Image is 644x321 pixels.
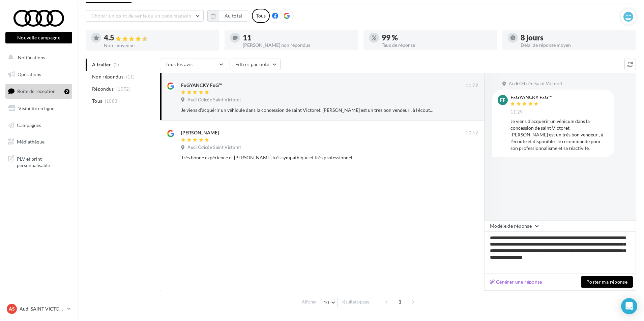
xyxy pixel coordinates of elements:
[382,34,492,41] div: 99 %
[382,43,492,47] div: Taux de réponse
[17,88,56,94] span: Boîte de réception
[18,105,54,111] span: Visibilité en ligne
[219,10,248,22] button: Au total
[5,32,72,43] button: Nouvelle campagne
[581,276,633,288] button: Poster ma réponse
[230,59,281,70] button: Filtrer par note
[466,83,478,89] span: 11:29
[4,152,74,171] a: PLV et print personnalisable
[187,145,241,151] span: Audi Odicée Saint Victoret
[181,154,434,161] div: Très bonne expérience et [PERSON_NAME] très sympathique et très professionnel
[17,139,45,145] span: Médiathèque
[466,130,478,136] span: 10:42
[509,81,562,87] span: Audi Odicée Saint Victoret
[252,9,270,23] div: Tous
[116,86,130,92] span: (1072)
[4,101,74,116] a: Visibilité en ligne
[394,296,405,307] span: 1
[302,299,317,305] span: Afficher
[160,59,227,70] button: Tous les avis
[181,129,219,136] div: [PERSON_NAME]
[4,67,74,82] a: Opérations
[17,122,41,128] span: Campagnes
[4,51,71,65] button: Notifications
[166,61,193,67] span: Tous les avis
[91,13,191,19] span: Choisir un point de vente ou un code magasin
[4,118,74,132] a: Campagnes
[18,55,45,60] span: Notifications
[64,89,69,94] div: 2
[510,109,523,115] span: 11:29
[17,154,69,169] span: PLV et print personnalisable
[18,71,41,77] span: Opérations
[487,278,545,286] button: Générer une réponse
[207,10,248,22] button: Au total
[104,34,214,42] div: 4.5
[500,97,505,103] span: FF
[20,306,64,312] p: Audi SAINT VICTORET
[4,135,74,149] a: Médiathèque
[342,299,370,305] span: résultats/page
[484,220,543,232] button: Modèle de réponse
[621,298,637,314] div: Open Intercom Messenger
[9,306,15,312] span: AS
[181,107,434,114] div: Je viens d’acquérir un véhicule dans la concession de saint Victoret. [PERSON_NAME] est un très b...
[510,95,552,100] div: FxGYANCKY FxG™
[243,43,353,47] div: [PERSON_NAME] non répondus
[324,300,329,305] span: 10
[181,82,222,89] div: FxGYANCKY FxG™
[521,43,631,47] div: Délai de réponse moyen
[92,98,102,104] span: Tous
[321,298,338,307] button: 10
[243,34,353,41] div: 11
[92,86,114,92] span: Répondus
[4,84,74,98] a: Boîte de réception2
[510,118,609,152] div: Je viens d’acquérir un véhicule dans la concession de saint Victoret. [PERSON_NAME] est un très b...
[92,73,123,80] span: Non répondus
[105,98,119,104] span: (1083)
[521,34,631,41] div: 8 jours
[86,10,204,22] button: Choisir un point de vente ou un code magasin
[187,97,241,103] span: Audi Odicée Saint Victoret
[126,74,135,79] span: (11)
[5,302,72,315] a: AS Audi SAINT VICTORET
[104,43,214,48] div: Note moyenne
